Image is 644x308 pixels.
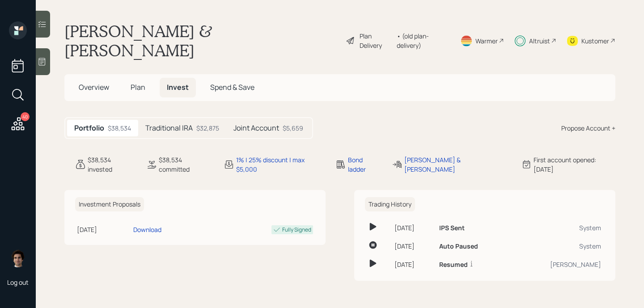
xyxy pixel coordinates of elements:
[514,241,601,251] div: System
[233,124,279,132] h5: Joint Account
[283,123,303,133] div: $5,659
[439,224,465,232] h6: IPS Sent
[108,123,131,133] div: $38,534
[210,82,254,92] span: Spend & Save
[397,31,449,50] div: • (old plan-delivery)
[394,241,432,251] div: [DATE]
[529,36,550,46] div: Altruist
[439,261,468,269] h6: Resumed
[9,249,27,267] img: harrison-schaefer-headshot-2.png
[581,36,609,46] div: Kustomer
[133,225,161,234] div: Download
[167,82,189,92] span: Invest
[236,155,325,174] div: 1% | 25% discount | max $5,000
[561,123,615,133] div: Propose Account +
[21,112,30,121] div: 40
[439,243,478,250] h6: Auto Paused
[282,226,311,234] div: Fully Signed
[394,223,432,232] div: [DATE]
[514,260,601,269] div: [PERSON_NAME]
[196,123,219,133] div: $32,875
[74,124,104,132] h5: Portfolio
[514,223,601,232] div: System
[64,21,339,60] h1: [PERSON_NAME] & [PERSON_NAME]
[475,36,498,46] div: Warmer
[88,155,136,174] div: $38,534 invested
[534,155,615,174] div: First account opened: [DATE]
[145,124,193,132] h5: Traditional IRA
[131,82,145,92] span: Plan
[360,31,393,50] div: Plan Delivery
[77,225,130,234] div: [DATE]
[365,197,415,212] h6: Trading History
[404,155,510,174] div: [PERSON_NAME] & [PERSON_NAME]
[79,82,109,92] span: Overview
[159,155,213,174] div: $38,534 committed
[7,278,29,287] div: Log out
[394,260,432,269] div: [DATE]
[348,155,381,174] div: Bond ladder
[75,197,144,212] h6: Investment Proposals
